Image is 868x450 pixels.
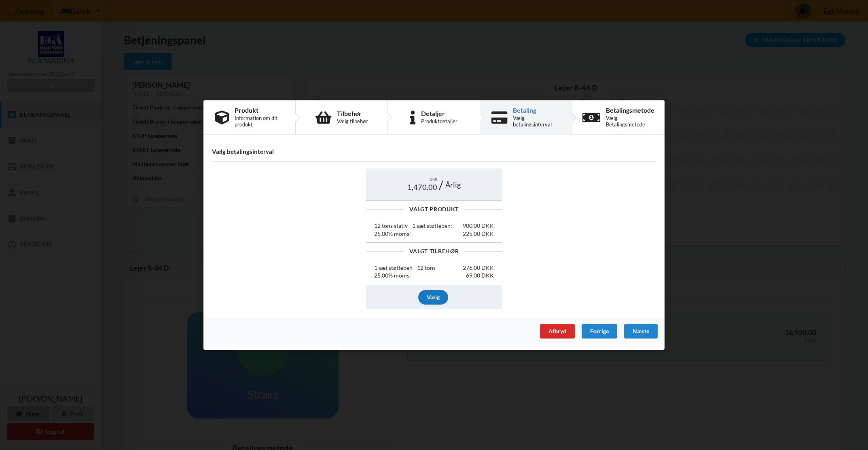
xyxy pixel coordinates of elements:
[466,271,494,280] div: 69.00 DKK
[540,324,575,339] div: Afbryd
[374,230,411,238] div: 25,00% moms:
[366,206,502,212] div: Valgt Produkt
[624,324,658,339] div: Næste
[430,177,437,182] span: DKK
[418,290,448,304] div: Vælg
[606,115,654,128] div: Vælg Betalingsmetode
[366,248,502,254] div: Valgt Tilbehør
[463,263,494,271] div: 276.00 DKK
[337,118,368,124] div: Vælg tilbehør
[441,177,465,192] div: Årlig
[513,115,561,128] div: Vælg betalingsinterval
[407,182,437,192] span: 1,470.00
[606,107,654,114] div: Betalingsmetode
[374,263,436,271] div: 1 sæt støtteben - 12 tons
[421,118,457,124] div: Produktdetaljer
[421,110,457,117] div: Detaljer
[463,222,494,230] div: 900.00 DKK
[235,107,284,114] div: Produkt
[513,107,561,114] div: Betaling
[374,271,411,280] div: 25,00% moms:
[337,110,368,117] div: Tilbehør
[235,115,284,128] div: Information om dit produkt
[463,230,494,238] div: 225.00 DKK
[212,148,656,156] h4: Vælg betalingsinterval
[582,324,617,339] div: Forrige
[374,222,452,230] div: 12 tons stativ - 1 sæt støtteben:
